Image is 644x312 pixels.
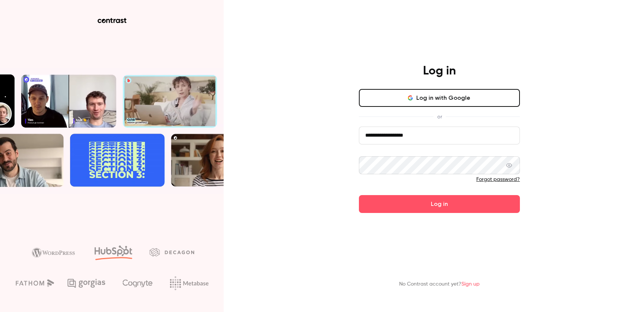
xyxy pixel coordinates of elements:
[149,248,194,256] img: decagon
[423,64,456,79] h4: Log in
[359,89,520,107] button: Log in with Google
[476,177,520,182] a: Forgot password?
[461,281,480,287] a: Sign up
[433,113,446,121] span: or
[359,195,520,213] button: Log in
[399,280,480,288] p: No Contrast account yet?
